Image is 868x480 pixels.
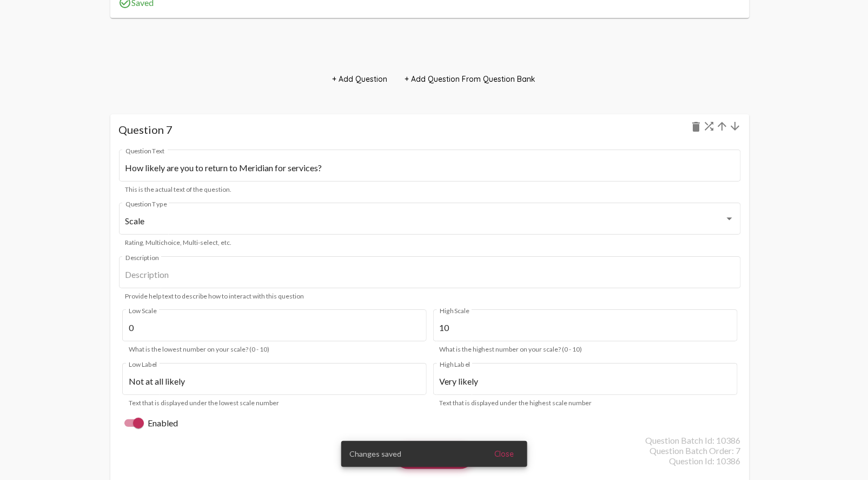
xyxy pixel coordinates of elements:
mat-hint: Provide help text to describe how to interact with this question [125,293,304,300]
input: High Label [440,377,732,386]
span: Close [495,449,514,459]
mat-select-trigger: Scale [125,216,145,226]
mat-icon: arrow_downward [729,120,742,133]
input: Low Label [129,377,421,386]
mat-icon: shuffle [703,120,716,133]
input: Low Scale [129,323,421,333]
span: + Add Question From Question Bank [405,74,536,84]
button: + Add Question From Question Bank [396,69,545,89]
div: Question Batch Id: 10386 [119,435,741,445]
input: Description [125,270,734,280]
mat-hint: Text that is displayed under the highest scale number [440,399,592,407]
mat-hint: What is the lowest number on your scale? (0 - 10) [129,346,269,353]
span: Enabled [148,417,178,430]
button: Close [486,444,523,464]
input: Question [125,163,734,173]
mat-hint: Text that is displayed under the lowest scale number [129,399,279,407]
span: + Add Question [333,74,388,84]
mat-icon: delete [690,120,703,133]
div: Question Id: 10386 [119,456,741,466]
span: Changes saved [350,449,402,459]
input: High Scale [440,323,732,333]
mat-hint: What is the highest number on your scale? (0 - 10) [440,346,582,353]
mat-icon: arrow_upward [716,120,729,133]
div: Question Batch Order: 7 [119,445,741,456]
button: + Add Question [324,69,396,89]
mat-hint: This is the actual text of the question. [125,186,232,193]
mat-hint: Rating, Multichoice, Multi-select, etc. [125,239,232,247]
h1: Question 7 [119,123,741,136]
